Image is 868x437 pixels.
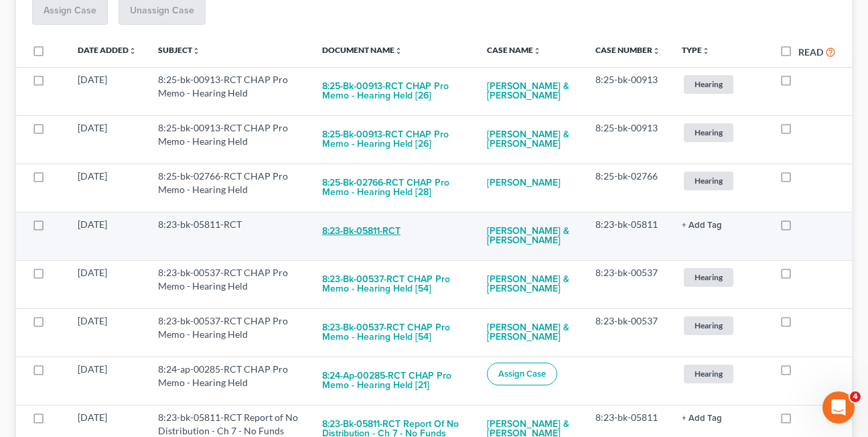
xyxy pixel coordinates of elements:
button: Assign Case [487,363,557,385]
button: 8:25-bk-02766-RCT CHAP Pro Memo - Hearing Held [28] [322,170,465,206]
i: unfold_more [394,47,403,55]
label: Read [798,45,823,59]
a: Hearing [682,363,758,385]
a: Hearing [682,170,758,192]
td: 8:23-bk-00537-RCT CHAP Pro Memo - Hearing Held [147,308,311,357]
a: Subjectunfold_more [158,45,200,55]
a: Hearing [682,121,758,143]
a: Hearing [682,73,758,95]
i: unfold_more [192,47,200,55]
span: Assign Case [498,369,546,379]
iframe: Intercom live chat [822,391,855,424]
td: 8:24-ap-00285-RCT CHAP Pro Memo - Hearing Held [147,357,311,405]
button: + Add Tag [682,414,722,423]
button: 8:25-bk-00913-RCT CHAP Pro Memo - Hearing Held [26] [322,73,465,109]
td: 8:25-bk-00913 [585,67,671,115]
a: Document Nameunfold_more [322,45,403,55]
a: Hearing [682,314,758,336]
td: 8:23-bk-00537-RCT CHAP Pro Memo - Hearing Held [147,260,311,308]
td: [DATE] [67,67,147,115]
button: 8:23-bk-00537-RCT CHAP Pro Memo - Hearing Held [54] [322,314,465,351]
td: [DATE] [67,212,147,260]
td: 8:23-bk-05811 [585,212,671,260]
i: unfold_more [129,47,137,55]
button: + Add Tag [682,221,722,230]
a: [PERSON_NAME] & [PERSON_NAME] [487,266,574,302]
a: [PERSON_NAME] & [PERSON_NAME] [487,73,574,109]
span: Hearing [684,172,733,190]
td: 8:25-bk-00913 [585,115,671,164]
td: [DATE] [67,308,147,357]
a: [PERSON_NAME] & [PERSON_NAME] [487,121,574,158]
a: + Add Tag [682,218,758,231]
td: 8:25-bk-02766-RCT CHAP Pro Memo - Hearing Held [147,164,311,212]
span: Hearing [684,268,733,286]
a: + Add Tag [682,411,758,424]
span: Hearing [684,316,733,334]
td: [DATE] [67,357,147,405]
td: 8:25-bk-00913-RCT CHAP Pro Memo - Hearing Held [147,67,311,115]
i: unfold_more [533,47,541,55]
a: Typeunfold_more [682,45,710,55]
i: unfold_more [702,47,710,55]
i: unfold_more [652,47,660,55]
span: 4 [850,391,861,402]
td: 8:25-bk-00913-RCT CHAP Pro Memo - Hearing Held [147,115,311,164]
button: 8:25-bk-00913-RCT CHAP Pro Memo - Hearing Held [26] [322,121,465,158]
td: 8:23-bk-05811-RCT [147,212,311,260]
span: Hearing [684,75,733,93]
a: [PERSON_NAME] & [PERSON_NAME] [487,314,574,351]
a: Case Nameunfold_more [487,45,541,55]
a: [PERSON_NAME] [487,170,561,196]
span: Hearing [684,123,733,141]
td: 8:23-bk-00537 [585,260,671,308]
a: Case Numberunfold_more [595,45,660,55]
td: [DATE] [67,115,147,164]
td: [DATE] [67,164,147,212]
td: [DATE] [67,260,147,308]
button: 8:23-bk-05811-RCT [322,218,401,245]
a: Date Addedunfold_more [78,45,137,55]
button: 8:23-bk-00537-RCT CHAP Pro Memo - Hearing Held [54] [322,266,465,302]
a: [PERSON_NAME] & [PERSON_NAME] [487,218,574,254]
button: 8:24-ap-00285-RCT CHAP Pro Memo - Hearing Held [21] [322,363,465,399]
td: 8:25-bk-02766 [585,164,671,212]
td: 8:23-bk-00537 [585,308,671,357]
span: Hearing [684,365,733,383]
a: Hearing [682,266,758,288]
